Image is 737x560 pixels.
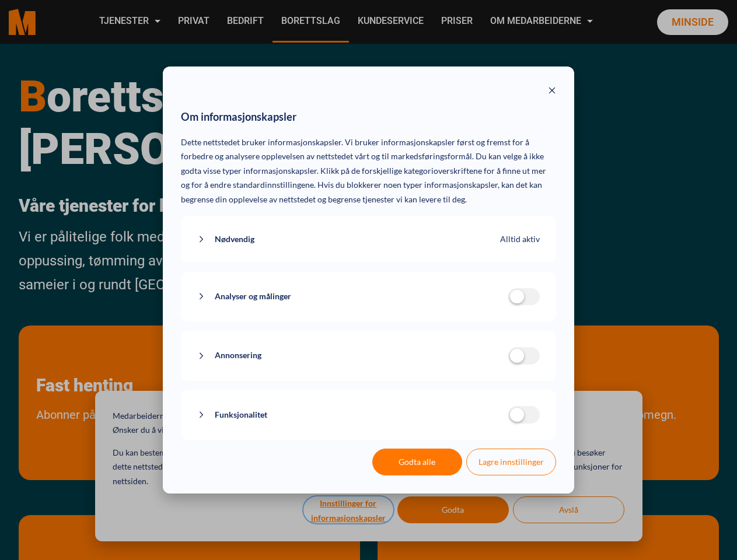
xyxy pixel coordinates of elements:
button: Nødvendig [197,232,500,247]
span: Alltid aktiv [500,232,540,247]
button: Annonsering [197,348,508,363]
button: Close modal [548,85,556,99]
button: Funksjonalitet [197,408,508,422]
button: Godta alle [372,449,462,475]
button: Analyser og målinger [197,289,508,304]
button: Lagre innstillinger [466,449,556,475]
span: Funksjonalitet [215,408,267,422]
p: Dette nettstedet bruker informasjonskapsler. Vi bruker informasjonskapsler først og fremst for å ... [181,135,556,207]
span: Analyser og målinger [215,289,291,304]
span: Om informasjonskapsler [181,108,296,127]
span: Annonsering [215,348,261,363]
span: Nødvendig [215,232,254,247]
